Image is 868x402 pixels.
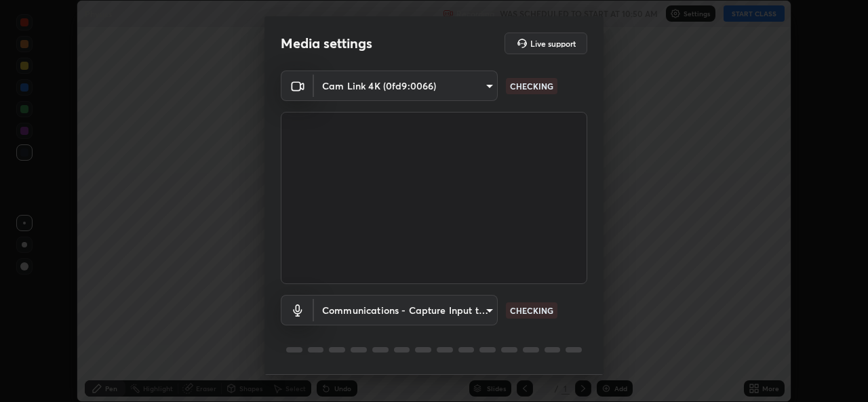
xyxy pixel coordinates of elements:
[510,304,553,317] p: CHECKING
[510,80,553,92] p: CHECKING
[281,35,372,52] h2: Media settings
[314,295,498,325] div: Cam Link 4K (0fd9:0066)
[530,39,576,47] h5: Live support
[314,71,498,101] div: Cam Link 4K (0fd9:0066)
